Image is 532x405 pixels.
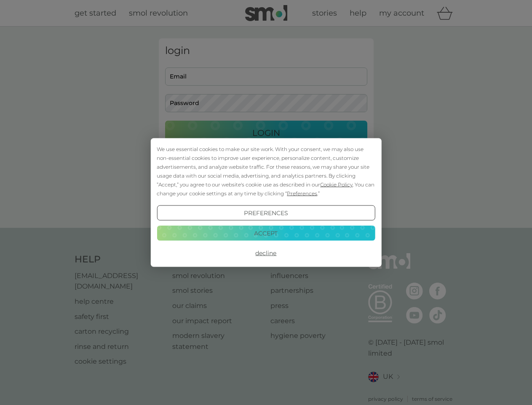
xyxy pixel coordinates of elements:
[157,205,375,221] button: Preferences
[157,246,375,261] button: Decline
[287,190,317,197] span: Preferences
[157,225,375,240] button: Accept
[157,145,375,198] div: We use essential cookies to make our site work. With your consent, we may also use non-essential ...
[320,181,353,188] span: Cookie Policy
[150,138,381,267] div: Cookie Consent Prompt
